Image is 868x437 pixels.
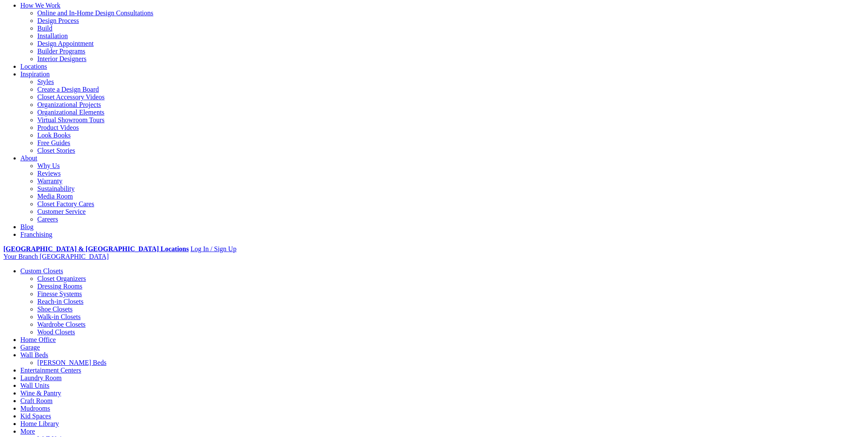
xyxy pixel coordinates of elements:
[37,124,79,131] a: Product Videos
[20,70,50,78] a: Inspiration
[37,275,86,282] a: Closet Organizers
[20,351,48,359] a: Wall Beds
[37,328,75,336] a: Wood Closets
[20,389,61,397] a: Wine & Pantry
[20,231,53,238] a: Franchising
[39,253,108,260] span: [GEOGRAPHIC_DATA]
[37,93,105,101] a: Closet Accessory Videos
[37,132,71,139] a: Look Books
[37,305,72,313] a: Shoe Closets
[37,321,86,328] a: Wardrobe Closets
[37,101,101,108] a: Organizational Projects
[37,147,75,154] a: Closet Stories
[20,397,53,404] a: Craft Room
[20,63,47,70] a: Locations
[37,290,82,297] a: Finesse Systems
[37,25,53,32] a: Build
[37,283,82,290] a: Dressing Rooms
[20,374,61,381] a: Laundry Room
[20,420,59,427] a: Home Library
[37,216,58,223] a: Careers
[37,40,94,47] a: Design Appointment
[37,109,104,116] a: Organizational Elements
[37,48,85,55] a: Builder Programs
[3,253,38,260] span: Your Branch
[37,298,83,305] a: Reach-in Closets
[37,359,106,366] a: [PERSON_NAME] Beds
[20,405,50,412] a: Mudrooms
[37,177,62,185] a: Warranty
[37,55,86,62] a: Interior Designers
[37,193,73,200] a: Media Room
[37,78,54,85] a: Styles
[37,170,61,177] a: Reviews
[190,245,236,252] a: Log In / Sign Up
[37,185,75,192] a: Sustainability
[20,267,63,275] a: Custom Closets
[37,162,60,169] a: Why Us
[37,17,79,24] a: Design Process
[20,344,40,351] a: Garage
[37,86,99,93] a: Create a Design Board
[3,245,189,252] a: [GEOGRAPHIC_DATA] & [GEOGRAPHIC_DATA] Locations
[37,9,153,17] a: Online and In-Home Design Consultations
[3,253,109,260] a: Your Branch [GEOGRAPHIC_DATA]
[20,428,35,435] a: More menu text will display only on big screen
[37,116,105,123] a: Virtual Showroom Tours
[20,2,61,9] a: How We Work
[20,412,51,420] a: Kid Spaces
[20,223,33,230] a: Blog
[20,367,81,374] a: Entertainment Centers
[37,139,70,146] a: Free Guides
[37,200,94,207] a: Closet Factory Cares
[20,382,49,389] a: Wall Units
[37,313,81,320] a: Walk-in Closets
[37,208,86,215] a: Customer Service
[20,154,37,162] a: About
[20,336,56,343] a: Home Office
[37,32,68,39] a: Installation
